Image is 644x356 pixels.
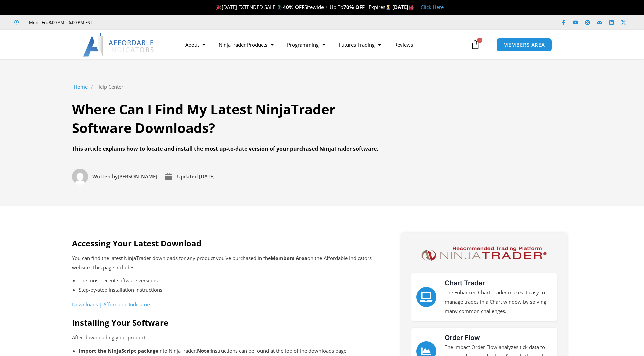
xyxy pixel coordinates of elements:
[91,172,157,181] span: [PERSON_NAME]
[461,35,490,54] a: 0
[72,333,378,342] p: After downloading your product:
[283,4,304,10] strong: 40% OFF
[392,4,414,10] strong: [DATE]
[79,276,371,285] li: The most recent software versions
[92,173,118,180] span: Written by
[72,301,151,308] a: Downloads | Affordable Indicators
[477,38,482,43] span: 0
[280,37,332,52] a: Programming
[179,37,469,52] nav: Menu
[27,18,92,26] span: Mon - Fri: 8:00 AM – 6:00 PM EST
[416,287,436,307] a: Chart Trader
[197,347,211,354] strong: Note:
[74,82,88,92] a: Home
[496,38,552,52] a: MEMBERS AREA
[503,42,545,47] span: MEMBERS AREA
[83,33,155,57] img: LogoAI | Affordable Indicators – NinjaTrader
[212,37,280,52] a: NinjaTrader Products
[72,254,378,272] p: You can find the latest NinjaTrader downloads for any product you’ve purchased in the on the Affo...
[72,169,88,185] img: Picture of David Koehler
[332,37,388,52] a: Futures Trading
[445,288,552,316] p: The Enhanced Chart Trader makes it easy to manage trades in a Chart window by solving many common...
[445,334,480,342] a: Order Flow
[418,244,549,263] img: NinjaTrader Logo | Affordable Indicators – NinjaTrader
[79,347,158,354] strong: Import the NinjaScript package
[79,285,371,295] li: Step-by-step installation instructions
[216,5,221,10] img: 🎉
[72,144,379,154] div: This article explains how to locate and install the most up-to-date version of your purchased Nin...
[445,279,485,287] a: Chart Trader
[343,4,365,10] strong: 70% OFF
[72,100,379,137] h1: Where Can I Find My Latest NinjaTrader Software Downloads?
[386,5,391,10] img: ⌛
[91,82,93,92] span: /
[388,37,420,52] a: Reviews
[421,4,444,10] a: Click Here
[199,173,215,180] time: [DATE]
[96,82,123,92] a: Help Center
[72,238,378,248] h2: Accessing Your Latest Download
[177,173,198,180] span: Updated
[102,19,202,26] iframe: Customer reviews powered by Trustpilot
[72,317,378,328] h2: Installing Your Software
[409,5,414,10] img: 🏭
[79,346,371,356] li: into NinjaTrader. Instructions can be found at the top of the downloads page.
[271,255,307,261] strong: Members Area
[215,4,392,10] span: [DATE] EXTENDED SALE 🏌️‍♂️ Sitewide + Up To | Expires
[179,37,212,52] a: About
